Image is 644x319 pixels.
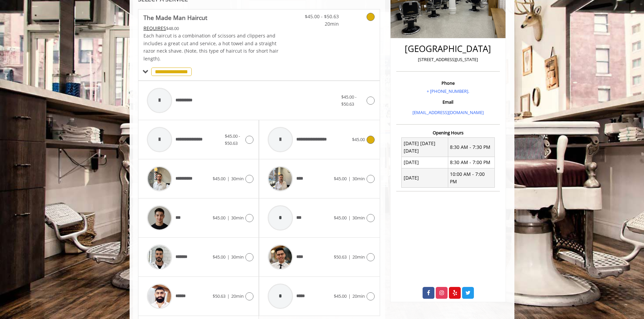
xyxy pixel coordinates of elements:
[412,109,484,115] a: [EMAIL_ADDRESS][DOMAIN_NAME]
[231,293,244,299] span: 20min
[213,254,225,260] span: $45.00
[352,254,365,260] span: 20min
[402,157,448,168] td: [DATE]
[143,32,278,61] span: Each haircut is a combination of scissors and clippers and includes a great cut and service, a ho...
[427,88,469,94] a: + [PHONE_NUMBER].
[352,293,365,299] span: 20min
[398,56,498,63] p: [STREET_ADDRESS][US_STATE]
[334,293,347,299] span: $45.00
[227,215,230,221] span: |
[348,254,351,260] span: |
[231,254,244,260] span: 30min
[348,176,351,182] span: |
[231,215,244,221] span: 30min
[213,215,225,221] span: $45.00
[398,81,498,85] h3: Phone
[448,168,494,188] td: 10:00 AM - 7:00 PM
[299,20,339,28] span: 20min
[213,176,225,182] span: $45.00
[213,293,225,299] span: $50.63
[402,138,448,157] td: [DATE] [DATE] [DATE]
[348,293,351,299] span: |
[299,13,339,20] span: $45.00 - $50.63
[402,168,448,188] td: [DATE]
[448,138,494,157] td: 8:30 AM - 7:30 PM
[227,176,230,182] span: |
[227,293,230,299] span: |
[398,44,498,54] h2: [GEOGRAPHIC_DATA]
[334,254,347,260] span: $50.63
[352,215,365,221] span: 30min
[225,133,240,146] span: $45.00 - $50.63
[352,136,365,142] span: $45.00
[334,215,347,221] span: $45.00
[348,215,351,221] span: |
[398,100,498,104] h3: Email
[143,25,166,31] span: This service needs some Advance to be paid before we block your appointment
[341,94,356,107] span: $45.00 - $50.63
[231,176,244,182] span: 30min
[334,176,347,182] span: $45.00
[448,157,494,168] td: 8:30 AM - 7:00 PM
[143,13,207,22] b: The Made Man Haircut
[227,254,230,260] span: |
[352,176,365,182] span: 30min
[143,25,279,32] div: $48.00
[396,130,500,135] h3: Opening Hours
